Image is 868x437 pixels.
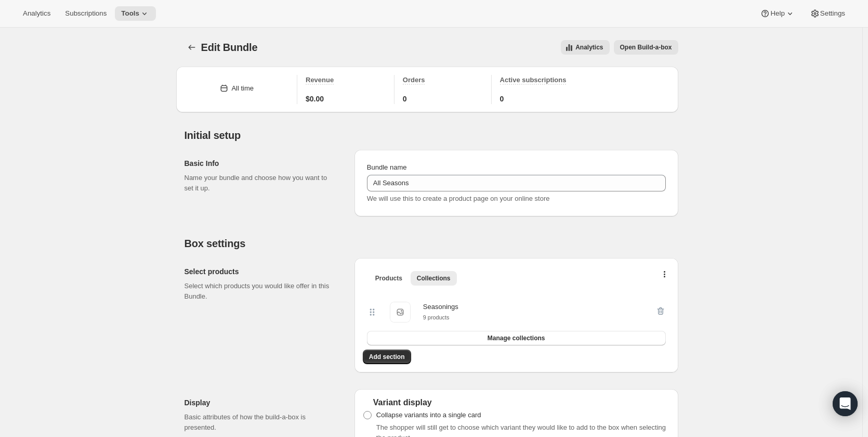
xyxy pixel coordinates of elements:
[367,331,666,345] button: Manage collections
[17,6,57,21] button: Analytics
[201,42,258,53] span: Edit Bundle
[833,391,858,416] div: Open Intercom Messenger
[59,6,113,21] button: Subscriptions
[500,94,504,104] span: 0
[754,6,801,21] button: Help
[820,9,845,18] span: Settings
[423,302,458,312] div: Seasonings
[306,76,334,84] span: Revenue
[185,40,199,55] button: Bundles
[804,6,851,21] button: Settings
[185,397,338,408] h2: Display
[185,158,338,169] h2: Basic Info
[367,163,407,171] span: Bundle name
[403,94,407,104] span: 0
[185,173,338,194] p: Name your bundle and choose how you want to set it up.
[121,9,139,18] span: Tools
[363,397,670,408] div: Variant display
[417,274,451,282] span: Collections
[376,411,481,419] span: Collapse variants into a single card
[185,237,678,250] h2: Box settings
[363,350,411,364] button: Add section
[423,314,450,320] small: 9 products
[185,412,338,433] p: Basic attributes of how the build-a-box is presented.
[561,40,609,55] button: View all analytics related to this specific bundles, within certain timeframes
[185,281,338,302] p: Select which products you would like offer in this Bundle.
[185,266,338,277] h2: Select products
[403,76,425,84] span: Orders
[367,175,666,191] input: ie. Smoothie box
[620,43,672,52] span: Open Build-a-box
[575,43,603,52] span: Analytics
[614,40,678,55] button: View links to open the build-a-box on the online store
[231,83,254,94] div: All time
[185,129,678,142] h2: Initial setup
[770,9,784,18] span: Help
[115,6,156,21] button: Tools
[306,94,324,104] span: $0.00
[375,274,402,282] span: Products
[488,334,545,342] span: Manage collections
[367,195,550,202] span: We will use this to create a product page on your online store
[23,9,50,18] span: Analytics
[65,9,107,18] span: Subscriptions
[500,76,567,84] span: Active subscriptions
[369,353,405,361] span: Add section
